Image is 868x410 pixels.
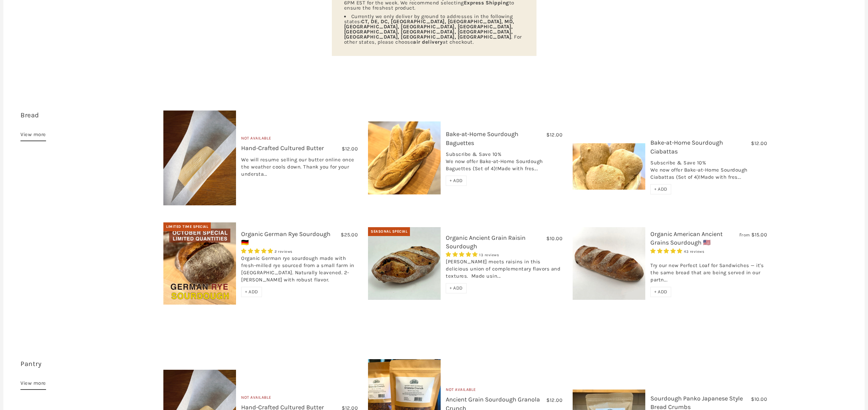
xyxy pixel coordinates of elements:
span: 13 reviews [479,253,499,257]
span: $25.00 [341,232,358,238]
span: 5.00 stars [241,248,275,254]
span: Currently we only deliver by ground to addresses in the following states: . For other states, ple... [344,13,522,45]
img: Organic German Rye Sourdough 🇩🇪 [163,222,236,304]
span: + ADD [450,285,463,291]
span: $12.00 [342,146,358,152]
div: Not Available [241,135,358,144]
span: $10.00 [751,396,767,402]
span: $15.00 [751,232,767,238]
span: 2 reviews [275,249,293,254]
div: + ADD [241,287,262,297]
img: Organic American Ancient Grains Sourdough 🇺🇸 [573,227,645,300]
span: 4.92 stars [446,251,479,258]
div: + ADD [446,283,467,293]
div: We will resume selling our butter online once the weather cools down. Thank you for your understa... [241,156,358,181]
a: Hand-Crafted Cultured Butter [241,144,324,152]
strong: CT, DE, DC, [GEOGRAPHIC_DATA], [GEOGRAPHIC_DATA], MD, [GEOGRAPHIC_DATA], [GEOGRAPHIC_DATA], [GEOG... [344,18,514,40]
a: View more [20,130,46,141]
img: Organic Ancient Grain Raisin Sourdough [368,227,441,300]
div: Seasonal Special [368,227,410,236]
div: Limited Time Special [163,222,211,231]
h3: 30 items [20,359,158,379]
span: $12.00 [751,140,767,146]
span: 43 reviews [684,249,704,254]
span: From [739,232,750,238]
div: Organic German rye sourdough made with fresh-milled rye sourced from a small farm in [GEOGRAPHIC_... [241,255,358,287]
a: Pantry [20,360,41,368]
span: $12.00 [546,132,562,138]
span: + ADD [450,178,463,184]
img: Bake-at-Home Sourdough Baguettes [368,121,441,194]
div: Not Available [241,394,358,404]
div: Not Available [446,386,562,396]
div: Try our new Perfect Loaf for Sandwiches — it's the same bread that are being served in our partn... [650,255,767,287]
span: + ADD [245,289,258,295]
a: Organic German Rye Sourdough 🇩🇪 [241,230,330,246]
div: [PERSON_NAME] meets raisins in this delicious union of complementary flavors and textures. Made u... [446,258,562,283]
h3: 15 items [20,111,158,130]
span: $12.00 [546,397,562,403]
div: + ADD [650,287,671,297]
div: + ADD [446,176,467,186]
a: View more [20,379,46,390]
a: Organic American Ancient Grains Sourdough 🇺🇸 [650,230,723,246]
a: Bake-at-Home Sourdough Ciabattas [650,139,723,155]
strong: air delivery [413,39,443,45]
div: Subscribe & Save 10% We now offer Bake-at-Home Sourdough Ciabattas (Set of 4)!Made with fres... [650,159,767,184]
img: Bake-at-Home Sourdough Ciabattas [573,143,645,190]
a: Bread [20,111,39,119]
img: Hand-Crafted Cultured Butter [163,111,236,205]
span: + ADD [654,289,667,295]
a: Organic Ancient Grain Raisin Sourdough [446,234,526,250]
div: + ADD [650,184,671,194]
div: Subscribe & Save 10% We now offer Bake-at-Home Sourdough Baguettes (Set of 4)!Made with fres... [446,151,562,176]
span: $10.00 [546,235,562,241]
span: 4.93 stars [650,248,684,254]
span: + ADD [654,186,667,192]
a: Bake-at-Home Sourdough Baguettes [446,130,518,146]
